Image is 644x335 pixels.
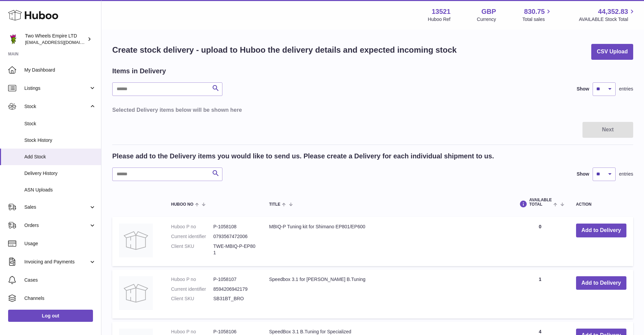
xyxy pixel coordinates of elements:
dt: Huboo P no [171,224,213,230]
button: Add to Delivery [576,276,626,290]
a: 44,352.83 AVAILABLE Stock Total [579,7,636,23]
dt: Current identifier [171,233,213,240]
dt: Current identifier [171,286,213,292]
div: Currency [477,16,496,23]
span: AVAILABLE Stock Total [579,16,636,23]
span: 44,352.83 [598,7,628,16]
td: Speedbox 3.1 for [PERSON_NAME] B.Tuning [262,269,511,318]
strong: GBP [481,7,496,16]
span: 830.75 [524,7,545,16]
dd: P-1058108 [213,224,256,230]
h3: Selected Delivery items below will be shown here [112,106,633,113]
dt: Huboo P no [171,276,213,283]
span: Listings [24,85,89,92]
button: Add to Delivery [576,224,626,237]
span: Channels [24,295,96,302]
dd: 0793567472006 [213,233,256,240]
dd: SB31BT_BRO [213,295,256,302]
span: entries [619,86,633,92]
a: Log out [8,310,93,322]
label: Show [577,86,589,92]
dt: Client SKU [171,243,213,256]
span: Invoicing and Payments [24,259,89,265]
span: Title [269,202,280,207]
div: Action [576,202,626,207]
img: justas@twowheelsempire.com [8,34,18,44]
span: AVAILABLE Total [529,198,552,207]
span: Stock History [24,137,96,144]
strong: 13521 [432,7,451,16]
span: Add Stock [24,154,96,160]
span: Usage [24,240,96,247]
span: Stock [24,103,89,110]
span: Total sales [522,16,552,23]
dd: P-1058107 [213,276,256,283]
img: MBIQ-P Tuning kit for Shimano EP801/EP600 [119,224,153,257]
a: 830.75 Total sales [522,7,552,23]
div: Huboo Ref [428,16,451,23]
h1: Create stock delivery - upload to Huboo the delivery details and expected incoming stock [112,45,457,55]
span: entries [619,171,633,177]
div: Two Wheels Empire LTD [25,33,86,46]
span: Orders [24,222,89,229]
h2: Items in Delivery [112,67,166,76]
dd: 8594206942179 [213,286,256,292]
label: Show [577,171,589,177]
dd: P-1058106 [213,329,256,335]
dt: Client SKU [171,295,213,302]
td: 0 [511,217,569,266]
img: Speedbox 3.1 for Brose B.Tuning [119,276,153,310]
span: Stock [24,121,96,127]
span: Cases [24,277,96,283]
dt: Huboo P no [171,329,213,335]
span: [EMAIL_ADDRESS][DOMAIN_NAME] [25,40,99,45]
span: My Dashboard [24,67,96,73]
span: ASN Uploads [24,187,96,193]
dd: TWE-MBIQ-P-EP801 [213,243,256,256]
span: Delivery History [24,170,96,177]
h2: Please add to the Delivery items you would like to send us. Please create a Delivery for each ind... [112,152,494,161]
button: CSV Upload [591,44,633,60]
td: MBIQ-P Tuning kit for Shimano EP801/EP600 [262,217,511,266]
span: Huboo no [171,202,193,207]
td: 1 [511,269,569,318]
span: Sales [24,204,89,210]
